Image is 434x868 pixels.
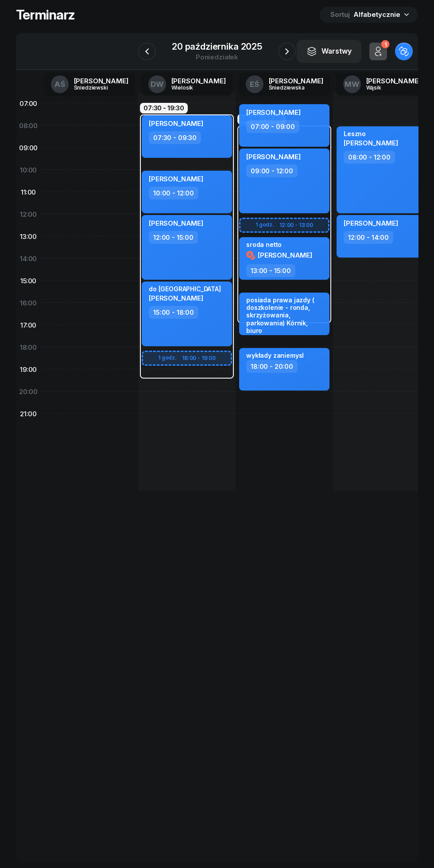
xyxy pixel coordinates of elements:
div: Wąsik [366,85,409,90]
div: 21:00 [16,403,41,425]
span: [PERSON_NAME] [246,108,301,117]
div: [PERSON_NAME] [74,78,128,84]
div: 20:00 [16,380,41,403]
div: 14:00 [16,247,41,270]
div: 19:00 [16,358,41,380]
div: Wielosik [171,85,214,90]
div: 10:00 - 12:00 [149,187,198,199]
div: 08:00 - 12:00 [344,151,395,164]
div: 18:00 [16,336,41,358]
div: 07:00 [16,92,41,114]
div: 15:00 - 18:00 [149,306,198,319]
span: [PERSON_NAME] [344,139,398,147]
div: 11:00 [16,181,41,203]
span: [PERSON_NAME] [149,175,203,183]
div: [PERSON_NAME] [269,78,323,84]
div: posiada prawa jazdy ( doszkolenie - ronda, skrzyżowania, parkowania) Kórnik, biuro [246,296,324,334]
div: 13:00 - 15:00 [246,264,295,277]
div: 13:00 [16,225,41,247]
div: Śniedziewski [74,85,116,90]
span: [PERSON_NAME] [258,251,312,259]
span: Sortuj [330,11,352,19]
a: MW[PERSON_NAME]Wąsik [336,73,428,96]
div: Śniedziewska [269,85,311,90]
a: AŚ[PERSON_NAME]Śniedziewski [44,73,136,96]
button: 1 [369,43,387,60]
span: MW [345,81,360,88]
div: 12:00 - 14:00 [344,231,393,244]
div: 08:00 [16,114,41,137]
div: 09:00 [16,137,41,159]
span: [PERSON_NAME] [149,294,203,302]
div: 07:30 - 09:30 [149,131,201,144]
button: Sortuj Alfabetycznie [320,7,418,23]
div: 07:00 - 09:00 [246,120,299,133]
span: [PERSON_NAME] [344,219,398,227]
div: [PERSON_NAME] [366,78,421,84]
div: sroda netto [246,241,312,248]
div: Warstwy [306,46,352,57]
div: [PERSON_NAME] [171,78,226,84]
span: EŚ [250,81,259,88]
span: DW [151,81,164,88]
a: EŚ[PERSON_NAME]Śniedziewska [239,73,330,96]
div: 10:00 [16,159,41,181]
div: 20 października 2025 [172,42,262,51]
span: Alfabetycznie [353,10,400,19]
span: [PERSON_NAME] [149,119,203,128]
div: do [GEOGRAPHIC_DATA] [149,285,221,293]
h1: Terminarz [16,7,75,23]
span: [PERSON_NAME] [246,152,301,161]
span: [PERSON_NAME] [149,219,203,227]
div: 16:00 [16,292,41,314]
div: 17:00 [16,314,41,336]
button: Warstwy [297,40,361,63]
a: DW[PERSON_NAME]Wielosik [141,73,233,96]
div: 12:00 - 15:00 [149,231,198,244]
div: wykłady zaniemysl [246,352,304,359]
div: 09:00 - 12:00 [246,164,298,177]
div: 12:00 [16,203,41,225]
span: AŚ [54,81,65,88]
div: 18:00 - 20:00 [246,360,298,373]
div: Leszno [344,130,398,137]
div: 1 [381,40,389,48]
div: poniedziałek [172,54,262,60]
div: 15:00 [16,270,41,292]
